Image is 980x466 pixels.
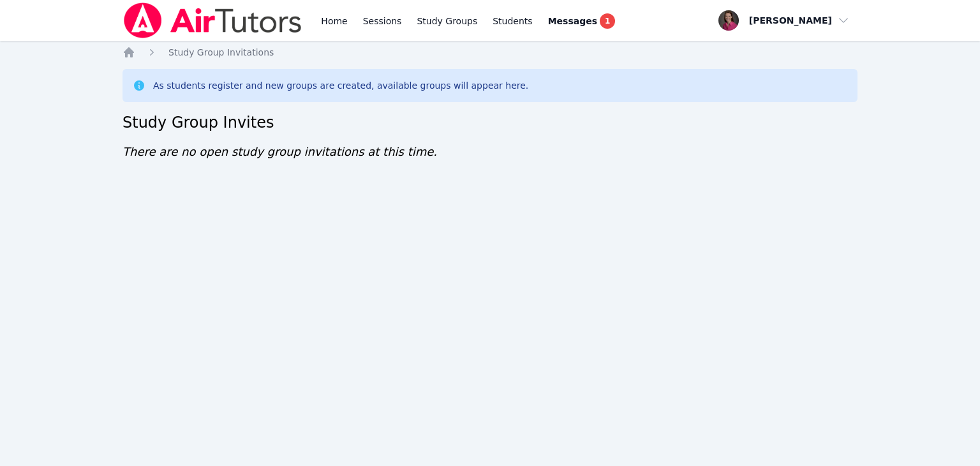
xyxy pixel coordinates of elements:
[122,145,437,158] span: There are no open study group invitations at this time.
[122,46,857,59] nav: Breadcrumb
[122,3,303,38] img: Air Tutors
[168,46,274,59] a: Study Group Invitations
[122,112,857,133] h2: Study Group Invites
[168,47,274,57] span: Study Group Invitations
[600,13,615,29] span: 1
[153,79,528,92] div: As students register and new groups are created, available groups will appear here.
[548,15,597,27] span: Messages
